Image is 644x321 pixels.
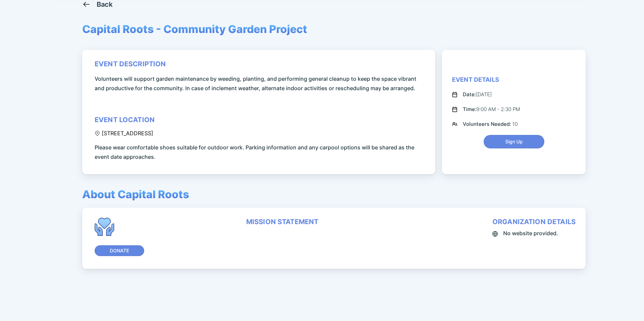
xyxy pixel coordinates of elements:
[463,106,476,112] span: Time:
[463,105,520,113] div: 9:00 AM - 2:30 PM
[97,0,113,8] div: Back
[492,218,576,226] div: organization details
[82,188,189,201] span: About Capital Roots
[246,218,319,226] div: mission statement
[484,135,544,148] button: Sign Up
[95,74,425,93] span: Volunteers will support garden maintenance by weeding, planting, and performing general cleanup t...
[463,91,492,99] div: [DATE]
[82,23,307,36] span: Capital Roots - Community Garden Project
[505,138,523,145] span: Sign Up
[95,143,425,162] span: Please wear comfortable shoes suitable for outdoor work. Parking information and any carpool opti...
[463,120,518,128] div: 10
[95,116,155,124] div: event location
[463,91,476,98] span: Date:
[110,247,129,254] span: Donate
[463,121,512,127] span: Volunteers Needed:
[503,228,558,238] span: No website provided.
[95,60,166,68] div: event description
[95,130,153,137] div: [STREET_ADDRESS]
[452,76,499,84] div: Event Details
[95,245,144,256] button: Donate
